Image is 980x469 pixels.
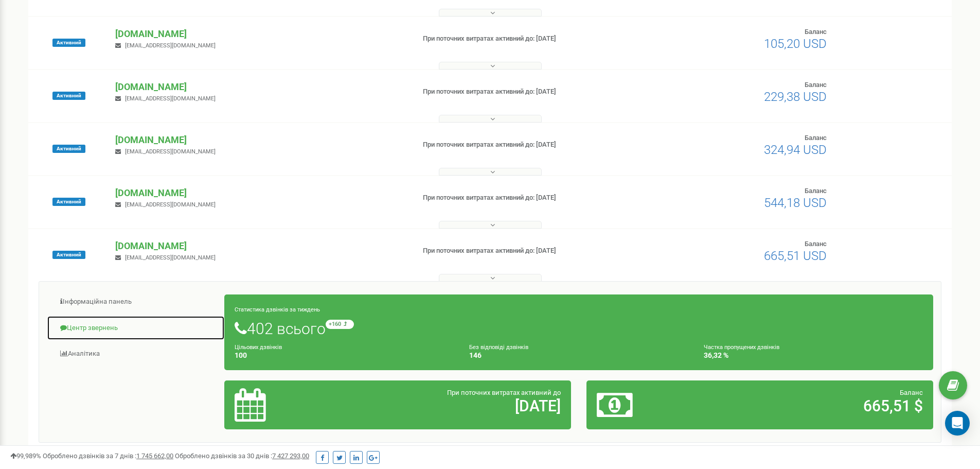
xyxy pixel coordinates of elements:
[52,39,85,47] span: Активний
[115,27,406,41] p: [DOMAIN_NAME]
[125,95,216,102] span: [EMAIL_ADDRESS][DOMAIN_NAME]
[423,193,637,203] p: При поточних витратах активний до: [DATE]
[423,140,637,150] p: При поточних витратах активний до: [DATE]
[52,92,85,100] span: Активний
[469,352,688,359] h4: 146
[10,452,41,460] span: 99,989%
[47,316,225,341] a: Центр звернень
[235,320,923,337] h1: 402 всього
[136,452,173,460] u: 1 745 662,00
[235,344,282,351] small: Цільових дзвінків
[764,143,827,157] span: 324,94 USD
[43,452,173,460] span: Оброблено дзвінків за 7 днів :
[125,201,216,208] span: [EMAIL_ADDRESS][DOMAIN_NAME]
[423,246,637,256] p: При поточних витратах активний до: [DATE]
[805,28,827,36] span: Баланс
[805,81,827,89] span: Баланс
[704,344,779,351] small: Частка пропущених дзвінків
[52,251,85,259] span: Активний
[423,87,637,97] p: При поточних витратах активний до: [DATE]
[47,289,225,315] a: Інформаційна панель
[326,320,354,329] small: +160
[125,254,216,261] span: [EMAIL_ADDRESS][DOMAIN_NAME]
[52,198,85,206] span: Активний
[764,196,827,210] span: 544,18 USD
[115,133,406,147] p: [DOMAIN_NAME]
[764,37,827,51] span: 105,20 USD
[125,148,216,155] span: [EMAIL_ADDRESS][DOMAIN_NAME]
[272,452,309,460] u: 7 427 293,00
[447,389,561,396] span: При поточних витратах активний до
[704,352,923,359] h4: 36,32 %
[115,80,406,94] p: [DOMAIN_NAME]
[52,145,85,153] span: Активний
[47,341,225,367] a: Аналiтика
[805,134,827,142] span: Баланс
[805,187,827,195] span: Баланс
[764,90,827,104] span: 229,38 USD
[125,42,216,49] span: [EMAIL_ADDRESS][DOMAIN_NAME]
[710,397,923,414] h2: 665,51 $
[175,452,309,460] span: Оброблено дзвінків за 30 днів :
[115,239,406,253] p: [DOMAIN_NAME]
[348,397,561,414] h2: [DATE]
[764,249,827,263] span: 665,51 USD
[235,306,320,313] small: Статистика дзвінків за тиждень
[805,240,827,248] span: Баланс
[945,411,970,436] div: Open Intercom Messenger
[235,352,454,359] h4: 100
[469,344,528,351] small: Без відповіді дзвінків
[115,186,406,200] p: [DOMAIN_NAME]
[423,34,637,44] p: При поточних витратах активний до: [DATE]
[900,389,923,396] span: Баланс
